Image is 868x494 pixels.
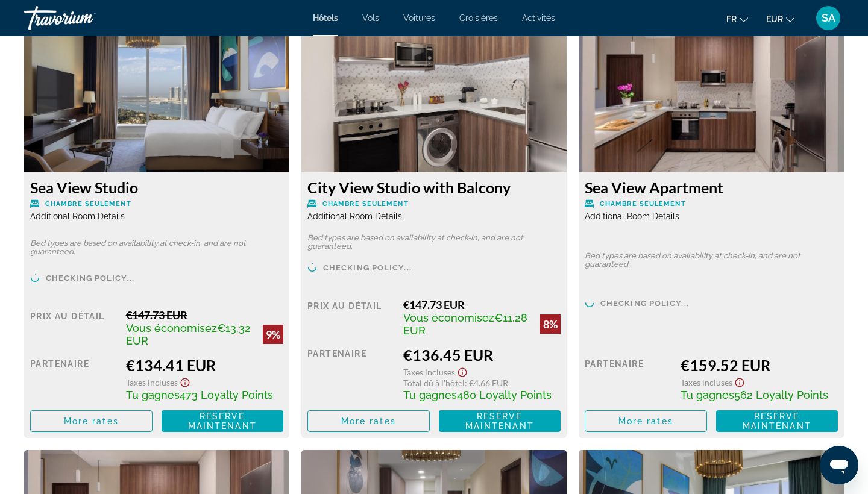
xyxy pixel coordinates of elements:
[30,239,283,256] p: Bed types are based on availability at check-in, and are not guaranteed.
[301,22,567,172] img: 6cd84dac-7a94-4e64-9371-6373b81e7dbe.jpeg
[126,322,217,334] span: Vous économisez
[585,252,838,269] p: Bed types are based on availability at check-in, and are not guaranteed.
[126,322,251,347] span: €13.32 EUR
[600,299,689,307] span: Checking policy...
[45,200,131,208] span: Chambre seulement
[30,410,153,432] button: More rates
[726,10,748,28] button: Change language
[126,356,283,374] div: €134.41 EUR
[30,211,125,221] span: Additional Room Details
[459,13,498,23] a: Croisières
[822,12,835,24] span: SA
[681,377,732,387] span: Taxes incluses
[403,311,527,337] span: €11.28 EUR
[585,178,838,196] h3: Sea View Apartment
[341,416,396,426] span: More rates
[46,274,134,282] span: Checking policy...
[681,389,734,401] span: Tu gagnes
[126,377,178,387] span: Taxes incluses
[465,411,534,431] span: Reserve maintenant
[403,298,561,311] div: €147.73 EUR
[540,314,561,334] div: 8%
[585,410,707,432] button: More rates
[681,356,838,374] div: €159.52 EUR
[307,178,561,196] h3: City View Studio with Balcony
[766,10,794,28] button: Change currency
[24,22,289,172] img: 2d3f4030-d37d-41bb-90f3-0f3af521d3db.jpeg
[30,178,283,196] h3: Sea View Studio
[716,410,838,432] button: Reserve maintenant
[403,13,435,23] a: Voitures
[307,346,394,401] div: Partenaire
[30,356,117,401] div: Partenaire
[457,389,552,401] span: 480 Loyalty Points
[307,211,402,221] span: Additional Room Details
[362,13,379,23] a: Vols
[188,411,257,431] span: Reserve maintenant
[263,325,283,344] div: 9%
[732,374,747,388] button: Show Taxes and Fees disclaimer
[734,389,828,401] span: 562 Loyalty Points
[307,234,561,251] p: Bed types are based on availability at check-in, and are not guaranteed.
[403,311,494,324] span: Vous économisez
[403,346,561,364] div: €136.45 EUR
[618,416,673,426] span: More rates
[813,5,844,31] button: User Menu
[600,200,686,208] span: Chambre seulement
[30,308,117,347] div: Prix au détail
[522,13,555,23] a: Activités
[403,378,561,388] div: : €4.66 EUR
[307,298,394,337] div: Prix au détail
[403,389,457,401] span: Tu gagnes
[126,308,283,322] div: €147.73 EUR
[180,389,273,401] span: 473 Loyalty Points
[323,264,412,272] span: Checking policy...
[820,446,858,484] iframe: Bouton de lancement de la fenêtre de messagerie
[455,364,470,378] button: Show Taxes and Fees disclaimer
[439,410,561,432] button: Reserve maintenant
[743,411,811,431] span: Reserve maintenant
[162,410,284,432] button: Reserve maintenant
[178,374,192,388] button: Show Taxes and Fees disclaimer
[726,14,737,24] span: fr
[307,410,430,432] button: More rates
[585,211,679,221] span: Additional Room Details
[64,416,119,426] span: More rates
[579,22,844,172] img: 3fdc08b5-d9a6-4ae8-982a-39ebd3cc38e5.jpeg
[322,200,409,208] span: Chambre seulement
[585,356,671,401] div: Partenaire
[24,2,145,34] a: Travorium
[313,13,338,23] a: Hôtels
[766,14,783,24] span: EUR
[126,389,180,401] span: Tu gagnes
[403,378,465,388] span: Total dû à l'hôtel
[403,367,455,377] span: Taxes incluses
